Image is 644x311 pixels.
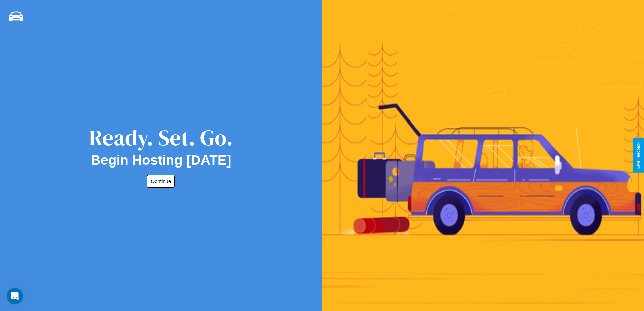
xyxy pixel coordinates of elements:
div: Give Feedback [636,142,641,169]
div: Ready. Set. Go. [89,123,233,153]
h2: Begin Hosting [DATE] [91,153,231,168]
iframe: Intercom live chat [7,288,23,304]
button: Continue [147,175,175,188]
